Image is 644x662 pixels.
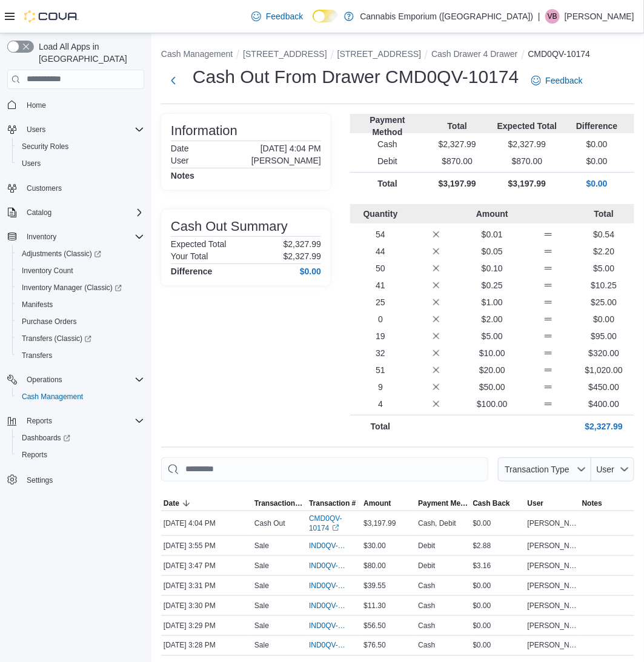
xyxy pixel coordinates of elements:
span: Cash Management [22,392,83,402]
p: Total [579,208,629,220]
img: Cova [24,10,79,22]
a: Transfers (Classic) [12,330,149,347]
input: Dark Mode [313,10,338,22]
p: Total [355,177,420,190]
button: User [525,496,580,511]
button: Inventory [2,228,149,245]
span: Feedback [546,74,583,87]
button: Inventory Count [12,262,149,279]
p: Sale [254,641,269,650]
p: $870.00 [425,155,490,167]
button: IND0QV-127562 [309,638,359,653]
p: 41 [355,279,406,291]
span: $30.00 [363,541,386,551]
span: Transfers [22,351,52,360]
a: Adjustments (Classic) [12,245,149,262]
a: Dashboards [17,431,75,445]
span: Transaction Type [505,465,569,474]
span: $3,197.99 [363,518,396,528]
span: [PERSON_NAME] [528,518,577,528]
p: $0.00 [579,313,629,325]
a: Dashboards [12,429,149,446]
span: $0.00 [473,601,491,611]
h6: Your Total [171,251,208,261]
button: Transaction Type [252,496,307,511]
span: Inventory Manager (Classic) [17,280,144,295]
span: Home [27,101,46,110]
div: Cash [418,621,435,631]
h4: $0.00 [300,266,321,276]
span: $2.88 [473,541,491,551]
p: Total [355,420,406,432]
p: Sale [254,541,269,551]
p: 54 [355,228,406,240]
a: Transfers (Classic) [17,331,96,346]
span: Inventory Count [17,263,144,278]
p: $95.00 [579,330,629,342]
p: $3,197.99 [495,177,560,190]
div: Cash [418,581,435,591]
p: $0.10 [466,262,517,274]
a: Inventory Count [17,263,78,278]
button: CMD0QV-10174 [528,49,591,59]
button: Cash Back [471,496,525,511]
span: Customers [22,180,144,196]
p: 51 [355,364,406,376]
p: $870.00 [495,155,560,167]
span: $39.55 [363,581,386,591]
button: Cash Management [161,49,233,59]
span: [PERSON_NAME] [528,621,577,631]
button: Reports [2,412,149,429]
span: Notes [582,498,602,508]
a: Cash Management [17,389,88,404]
button: Catalog [2,204,149,221]
h6: Expected Total [171,239,227,249]
p: $5.00 [579,262,629,274]
span: Security Roles [22,142,68,151]
span: Transaction Type [254,498,304,508]
p: $2,327.99 [579,420,629,432]
button: User [591,457,634,482]
p: $50.00 [466,381,517,393]
div: [DATE] 3:47 PM [161,558,252,573]
nav: Complex example [7,91,144,520]
button: Payment Methods [416,496,470,511]
div: [DATE] 3:55 PM [161,538,252,553]
span: Inventory [27,232,56,242]
button: Reports [22,414,57,428]
span: Transaction # [309,498,356,508]
p: $450.00 [579,381,629,393]
div: [DATE] 3:31 PM [161,578,252,593]
input: This is a search bar. As you type, the results lower in the page will automatically filter. [161,457,488,482]
a: CMD0QV-10174External link [309,514,359,533]
h4: Difference [171,266,212,276]
p: [PERSON_NAME] [565,9,634,24]
p: $20.00 [466,364,517,376]
h6: User [171,156,189,165]
p: $10.00 [466,347,517,359]
svg: External link [332,525,339,532]
span: Load All Apps in [GEOGRAPHIC_DATA] [34,41,144,65]
span: [PERSON_NAME] [528,581,577,591]
span: Adjustments (Classic) [22,249,101,259]
p: [PERSON_NAME] [251,156,321,165]
h3: Information [171,124,237,138]
span: Customers [27,184,62,193]
span: Settings [22,472,144,487]
button: Next [161,68,185,93]
span: Cash Management [17,389,144,404]
span: Payment Methods [418,498,468,508]
p: $2,327.99 [284,251,321,261]
h6: Date [171,144,189,153]
span: Inventory Manager (Classic) [22,283,122,293]
button: Customers [2,179,149,197]
span: Reports [27,416,52,426]
button: Transfers [12,347,149,364]
div: [DATE] 3:30 PM [161,598,252,613]
nav: An example of EuiBreadcrumbs [161,48,634,62]
p: $100.00 [466,398,517,410]
p: 32 [355,347,406,359]
p: 44 [355,245,406,257]
span: Feedback [266,10,303,22]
